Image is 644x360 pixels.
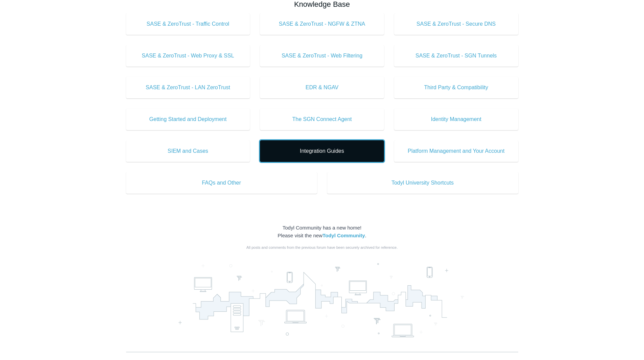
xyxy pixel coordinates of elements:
a: SASE & ZeroTrust - Traffic Control [126,13,250,35]
span: SASE & ZeroTrust - LAN ZeroTrust [136,83,240,92]
a: Todyl Community [323,233,365,238]
a: SASE & ZeroTrust - Web Filtering [260,45,384,67]
span: The SGN Connect Agent [270,115,374,123]
a: The SGN Connect Agent [260,109,384,130]
a: SASE & ZeroTrust - LAN ZeroTrust [126,77,250,98]
span: SASE & ZeroTrust - NGFW & ZTNA [270,20,374,28]
span: Third Party & Compatibility [404,83,508,92]
span: SIEM and Cases [136,147,240,155]
a: Todyl University Shortcuts [327,172,518,194]
span: SASE & ZeroTrust - SGN Tunnels [404,52,508,60]
a: Identity Management [394,109,518,130]
a: Getting Started and Deployment [126,109,250,130]
a: Third Party & Compatibility [394,77,518,98]
a: SASE & ZeroTrust - NGFW & ZTNA [260,13,384,35]
span: Getting Started and Deployment [136,115,240,123]
a: SASE & ZeroTrust - SGN Tunnels [394,45,518,67]
span: Platform Management and Your Account [404,147,508,155]
a: SIEM and Cases [126,140,250,162]
a: Platform Management and Your Account [394,140,518,162]
span: SASE & ZeroTrust - Traffic Control [136,20,240,28]
div: Todyl Community has a new home! Please visit the new . [126,224,518,239]
a: EDR & NGAV [260,77,384,98]
a: Integration Guides [260,140,384,162]
a: FAQs and Other [126,172,317,194]
span: FAQs and Other [136,179,307,187]
span: EDR & NGAV [270,83,374,92]
span: SASE & ZeroTrust - Secure DNS [404,20,508,28]
span: Integration Guides [270,147,374,155]
div: All posts and comments from the previous forum have been securely archived for reference. [126,245,518,250]
span: SASE & ZeroTrust - Web Proxy & SSL [136,52,240,60]
a: SASE & ZeroTrust - Secure DNS [394,13,518,35]
span: Identity Management [404,115,508,123]
span: Todyl University Shortcuts [337,179,508,187]
a: SASE & ZeroTrust - Web Proxy & SSL [126,45,250,67]
span: SASE & ZeroTrust - Web Filtering [270,52,374,60]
